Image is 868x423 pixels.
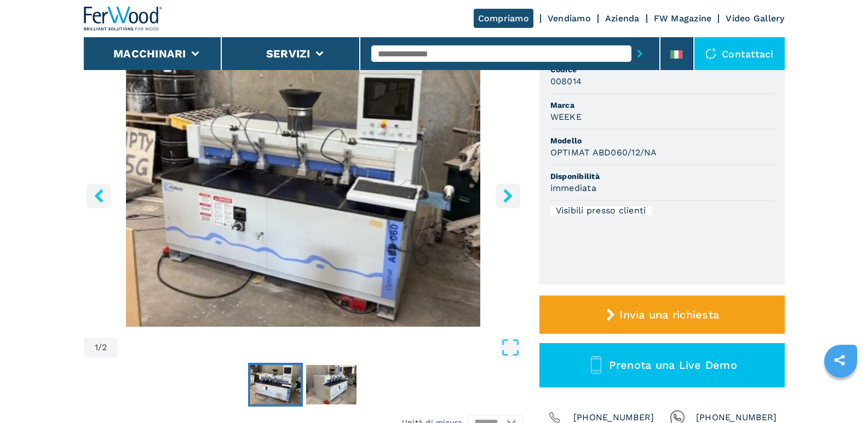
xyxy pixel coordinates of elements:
iframe: Chat [821,374,860,415]
h3: WEEKE [550,111,582,123]
button: Servizi [266,47,311,60]
button: Prenota una Live Demo [539,343,785,387]
button: Go to Slide 1 [248,363,303,407]
button: Macchinari [113,47,186,60]
div: Visibili presso clienti [550,206,652,215]
a: sharethis [826,346,853,374]
img: Contattaci [705,48,716,59]
h3: OPTIMAT ABD060/12/NA [550,146,657,159]
button: left-button [87,183,111,208]
div: Contattaci [694,37,785,70]
a: FW Magazine [654,13,712,24]
span: Disponibilità [550,171,774,182]
span: Modello [550,135,774,146]
span: Marca [550,100,774,111]
button: submit-button [631,41,648,66]
button: Go to Slide 2 [304,363,359,407]
img: Ferwood [84,7,163,31]
span: Invia una richiesta [619,308,719,321]
a: Compriamo [474,9,533,28]
h3: immediata [550,182,596,194]
img: ffc6b232e3f5a482a37563e9ab35899b [306,365,357,404]
button: right-button [496,183,520,208]
span: Prenota una Live Demo [609,358,737,372]
button: Invia una richiesta [539,295,785,334]
span: 1 [95,343,98,352]
img: 877fc86274751c1ba56108a33d03fe28 [250,365,301,404]
img: Spinatrice automatica WEEKE OPTIMAT ABD060/12/NA [84,61,523,327]
div: Go to Slide 1 [84,61,523,327]
a: Video Gallery [726,13,784,24]
nav: Thumbnail Navigation [84,363,523,407]
a: Vendiamo [548,13,591,24]
span: / [98,343,102,352]
h3: 008014 [550,75,582,88]
span: 2 [102,343,107,352]
button: Open Fullscreen [120,338,520,357]
a: Azienda [605,13,640,24]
